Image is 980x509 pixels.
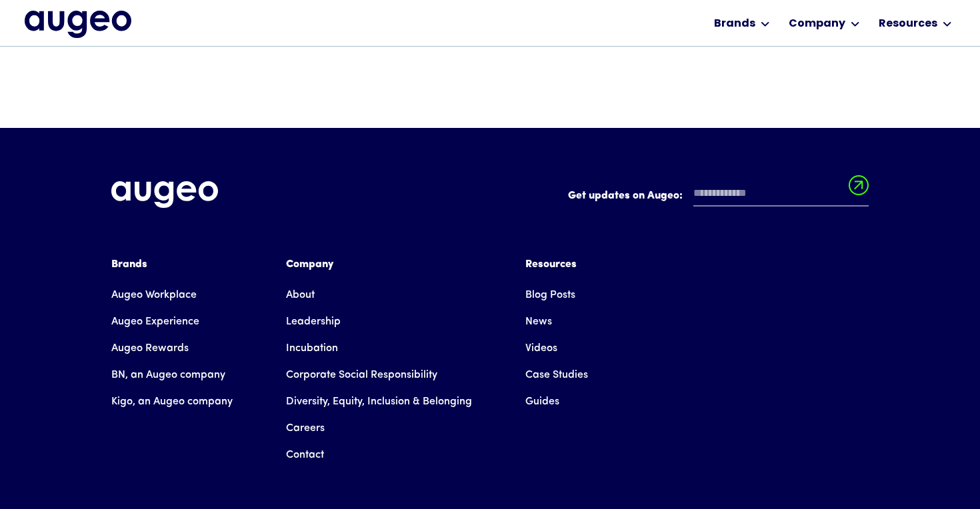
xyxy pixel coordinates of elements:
a: Augeo Workplace [111,282,197,308]
a: Leadership [286,308,341,335]
label: Get updates on Augeo: [568,188,683,204]
a: Diversity, Equity, Inclusion & Belonging [286,388,472,415]
img: Augeo's full logo in white. [111,181,218,209]
a: Case Studies [525,362,588,388]
div: Resources [879,16,937,32]
div: Brands [714,16,755,32]
a: Kigo, an Augeo company [111,388,233,415]
a: Corporate Social Responsibility [286,362,437,388]
a: BN, an Augeo company [111,362,225,388]
a: Augeo Rewards [111,335,189,362]
a: home [25,11,131,37]
a: News [525,308,552,335]
a: Contact [286,442,324,468]
a: Incubation [286,335,338,362]
div: Brands [111,256,233,272]
a: Guides [525,388,559,415]
a: Careers [286,415,325,442]
form: Email Form [568,181,869,213]
div: Company [286,256,472,272]
input: Submit [849,175,869,203]
a: Blog Posts [525,282,575,308]
a: About [286,282,315,308]
div: Company [789,16,845,32]
a: Videos [525,335,557,362]
a: Augeo Experience [111,308,199,335]
img: Augeo's full logo in midnight blue. [25,11,131,37]
div: Resources [525,256,588,272]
